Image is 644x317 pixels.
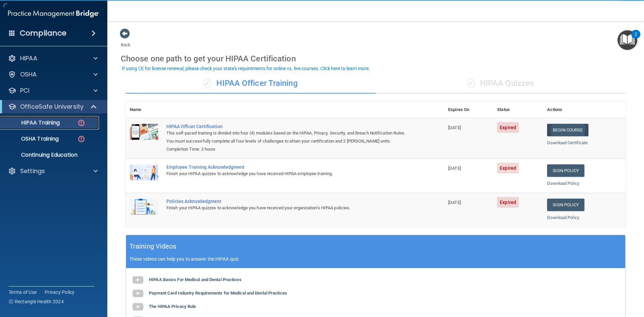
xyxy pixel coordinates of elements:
[635,34,637,43] div: 2
[149,304,196,309] b: The HIPAA Privacy Rule
[467,78,475,88] span: ✓
[20,87,30,95] p: PCI
[547,140,588,145] a: Download Certificate
[149,277,241,282] b: HIPAA Basics For Medical and Dental Practices
[497,197,519,208] span: Expired
[166,124,411,129] a: HIPAA Officer Certification
[493,102,543,118] th: Status
[129,241,176,252] h5: Training Videos
[8,103,97,111] a: OfficeSafe University
[8,70,98,78] a: OSHA
[166,129,411,145] div: This self-paced training is divided into four (4) modules based on the HIPAA, Privacy, Security, ...
[77,135,86,143] img: danger-circle.6113f641.png
[448,200,461,205] span: [DATE]
[122,66,370,71] div: If using CE for license renewal, please check your state's requirements for online vs. live cours...
[547,199,584,211] a: Sign Policy
[166,170,411,178] div: Finish your HIPAA quizzes to acknowledge you have received HIPAA employee training.
[8,54,98,62] a: HIPAA
[444,102,493,118] th: Expires On
[126,102,162,118] th: Name
[8,167,98,175] a: Settings
[497,163,519,173] span: Expired
[618,30,637,50] button: Open Resource Center, 2 new notifications
[9,289,37,296] a: Terms of Use
[497,122,519,133] span: Expired
[131,287,145,300] img: gray_youtube_icon.38fcd6cc.png
[547,164,584,177] a: Sign Policy
[77,119,86,127] img: danger-circle.6113f641.png
[20,167,45,175] p: Settings
[543,102,626,118] th: Actions
[131,300,145,314] img: gray_youtube_icon.38fcd6cc.png
[4,152,96,158] p: Continuing Education
[131,273,145,287] img: gray_youtube_icon.38fcd6cc.png
[8,7,99,20] img: PMB logo
[166,164,411,170] div: Employee Training Acknowledgment
[129,256,622,262] p: These videos can help you to answer the HIPAA quiz
[4,136,59,142] p: OSHA Training
[166,145,411,153] div: Completion Time: 2 hours
[20,29,66,38] h4: Compliance
[149,290,287,296] b: Payment Card Industry Requirements for Medical and Dental Practices
[448,166,461,171] span: [DATE]
[4,119,60,126] p: HIPAA Training
[126,73,376,94] div: HIPAA Officer Training
[121,49,631,68] div: Choose one path to get your HIPAA Certification
[166,204,411,212] div: Finish your HIPAA quizzes to acknowledge you have received your organization’s HIPAA policies.
[448,125,461,130] span: [DATE]
[9,298,64,305] span: Ⓒ Rectangle Health 2024
[8,87,98,95] a: PCI
[547,215,579,220] a: Download Policy
[547,124,588,136] a: Begin Course
[45,289,75,296] a: Privacy Policy
[204,78,211,88] span: ✓
[20,54,37,62] p: HIPAA
[121,34,130,47] a: Back
[20,103,84,111] p: OfficeSafe University
[376,73,626,94] div: HIPAA Quizzes
[20,70,37,78] p: OSHA
[547,181,579,186] a: Download Policy
[166,199,411,204] div: Policies Acknowledgment
[121,65,371,72] button: If using CE for license renewal, please check your state's requirements for online vs. live cours...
